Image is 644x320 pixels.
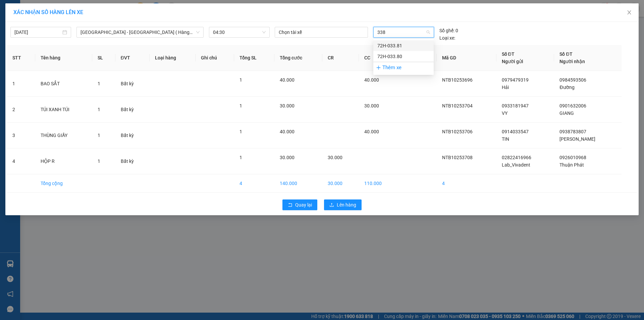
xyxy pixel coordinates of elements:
[329,202,334,208] span: upload
[98,133,100,138] span: 1
[274,174,322,193] td: 140.000
[502,129,529,134] span: 0914033547
[442,129,473,134] span: NTB10253706
[502,59,523,64] span: Người gửi
[274,45,322,71] th: Tổng cước
[280,155,294,160] span: 30.000
[239,77,242,83] span: 1
[7,45,35,71] th: STT
[98,107,100,112] span: 1
[364,103,379,108] span: 30.000
[502,77,529,83] span: 0979479319
[80,27,200,37] span: Sài Gòn - Long Hải ( Hàng hoá )
[7,123,35,148] td: 3
[196,30,200,34] span: down
[115,148,150,174] td: Bất kỳ
[559,103,586,108] span: 0901632006
[502,155,531,160] span: 02822416966
[322,174,359,193] td: 30.000
[559,155,586,160] span: 0926010968
[35,97,92,123] td: TÚI XANH TÚI
[502,162,530,168] span: Lab_Vivadent
[280,77,294,83] span: 40.000
[559,162,584,168] span: Thuận Phát
[359,174,399,193] td: 110.000
[502,85,509,90] span: Hải
[439,27,458,34] div: 0
[359,45,399,71] th: CC
[337,201,356,209] span: Lên hàng
[559,129,586,134] span: 0938783807
[35,71,92,97] td: BAO SẮT
[35,148,92,174] td: HỘP R
[239,103,242,108] span: 1
[92,45,115,71] th: SL
[282,199,317,210] button: rollbackQuay lại
[442,103,473,108] span: NTB10253704
[98,158,100,164] span: 1
[502,51,515,57] span: Số ĐT
[559,136,595,142] span: [PERSON_NAME]
[13,9,83,15] span: XÁC NHẬN SỐ HÀNG LÊN XE
[7,71,35,97] td: 1
[98,81,100,86] span: 1
[115,123,150,148] td: Bất kỳ
[35,123,92,148] td: THÙNG GIẦY
[373,40,434,51] div: 72H-033.81
[115,45,150,71] th: ĐVT
[280,103,294,108] span: 30.000
[364,129,379,134] span: 40.000
[437,174,496,193] td: 4
[442,77,473,83] span: NTB10253696
[115,97,150,123] td: Bất kỳ
[437,45,496,71] th: Mã GD
[376,65,381,70] span: plus
[35,174,92,193] td: Tổng cộng
[559,77,586,83] span: 0984593506
[364,77,379,83] span: 40.000
[439,34,455,42] span: Loại xe:
[150,45,196,71] th: Loại hàng
[322,45,359,71] th: CR
[14,29,61,36] input: 13/10/2025
[328,155,342,160] span: 30.000
[35,45,92,71] th: Tên hàng
[295,201,312,209] span: Quay lại
[377,53,430,60] div: 72H-033.80
[373,51,434,62] div: 72H-033.80
[234,174,274,193] td: 4
[502,136,509,142] span: TIN
[373,62,434,74] div: Thêm xe
[627,10,632,15] span: close
[213,27,266,37] span: 04:30
[559,51,572,57] span: Số ĐT
[324,199,362,210] button: uploadLên hàng
[502,110,507,116] span: VY
[377,42,430,49] div: 72H-033.81
[7,148,35,174] td: 4
[234,45,274,71] th: Tổng SL
[442,155,473,160] span: NTB10253708
[559,59,585,64] span: Người nhận
[502,103,529,108] span: 0933181947
[280,129,294,134] span: 40.000
[620,3,639,22] button: Close
[239,129,242,134] span: 1
[559,85,574,90] span: Đường
[559,110,574,116] span: GIANG
[239,155,242,160] span: 1
[196,45,234,71] th: Ghi chú
[7,97,35,123] td: 2
[115,71,150,97] td: Bất kỳ
[288,202,292,208] span: rollback
[439,27,454,34] span: Số ghế:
